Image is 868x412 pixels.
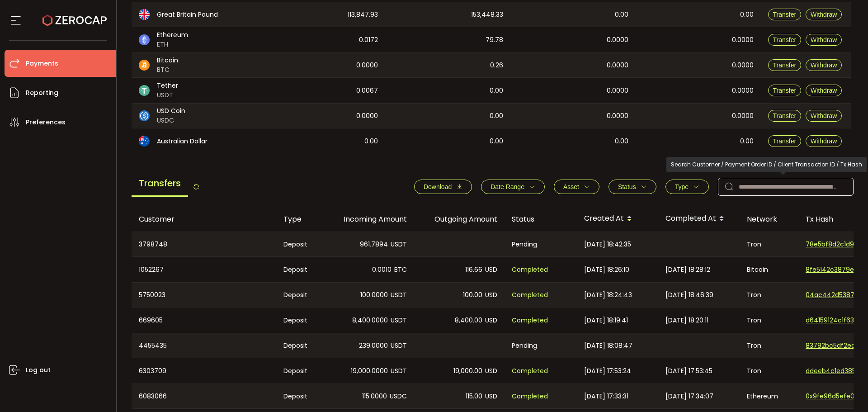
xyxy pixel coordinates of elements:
div: 5750023 [132,283,276,307]
div: Tron [740,333,798,358]
span: USDC [390,391,407,402]
span: [DATE] 18:08:47 [584,341,632,351]
span: Ethereum [157,30,188,40]
div: Deposit [276,283,324,307]
span: 0.0000 [607,85,628,96]
button: Type [665,180,709,194]
button: Download [414,180,472,194]
span: [DATE] 18:46:39 [665,290,713,300]
span: Withdraw [811,137,837,145]
span: USD [485,290,497,300]
div: Customer [132,214,276,224]
button: Transfer [768,110,802,122]
span: Completed [512,315,548,326]
div: Created At [577,211,658,227]
button: Withdraw [806,135,842,147]
span: 115.0000 [362,391,387,402]
span: Pending [512,341,537,351]
button: Transfer [768,34,802,46]
iframe: Chat Widget [823,369,868,412]
span: [DATE] 18:26:10 [584,265,629,275]
span: Reporting [26,86,58,99]
button: Withdraw [806,34,842,46]
span: 0.00 [615,9,628,20]
span: Preferences [26,116,66,129]
span: USDT [391,239,407,250]
span: 100.00 [463,290,482,300]
div: 3798748 [132,232,276,256]
span: USDT [391,290,407,300]
span: Withdraw [811,11,837,18]
div: Incoming Amount [324,214,414,224]
span: USDT [391,366,407,376]
div: Outgoing Amount [414,214,505,224]
span: [DATE] 17:33:31 [584,391,628,402]
span: USD [485,366,497,376]
div: 4455435 [132,333,276,358]
span: USD [485,265,497,275]
span: 0.00 [490,136,503,147]
span: 116.66 [465,265,482,275]
div: Tron [740,283,798,307]
span: Transfer [773,112,797,119]
span: 0.00 [364,136,378,147]
div: 669605 [132,308,276,333]
span: Withdraw [811,112,837,119]
div: Type [276,214,324,224]
button: Asset [554,180,599,194]
span: USD [485,315,497,326]
span: 0.0000 [732,111,754,121]
span: Asset [563,183,579,190]
span: Great Britain Pound [157,10,218,19]
button: Withdraw [806,9,842,20]
span: 0.00 [490,85,503,96]
span: 0.0000 [732,85,754,96]
span: USDT [391,341,407,351]
span: 0.0000 [356,60,378,71]
button: Withdraw [806,110,842,122]
span: 100.0000 [360,290,388,300]
div: Ethereum [740,384,798,408]
span: [DATE] 18:20:11 [665,315,708,326]
div: Bitcoin [740,257,798,282]
button: Transfer [768,59,802,71]
span: 0.00 [615,136,628,147]
img: usdc_portfolio.svg [139,110,150,121]
span: 0.0010 [372,265,392,275]
span: USDT [157,90,178,100]
span: Completed [512,366,548,376]
img: eth_portfolio.svg [139,34,150,45]
img: usdt_portfolio.svg [139,85,150,96]
span: 0.0067 [356,85,378,96]
div: Deposit [276,257,324,282]
button: Withdraw [806,85,842,96]
div: Completed At [658,211,740,227]
span: 113,847.93 [348,9,378,20]
span: 239.0000 [359,341,388,351]
span: [DATE] 18:19:41 [584,315,628,326]
div: Deposit [276,358,324,384]
button: Date Range [481,180,545,194]
div: Network [740,214,798,224]
span: 79.78 [486,35,503,45]
span: 0.0000 [732,60,754,71]
span: USD Coin [157,106,185,116]
div: Tron [740,308,798,333]
span: 153,448.33 [471,9,503,20]
div: Search Customer / Payment Order ID / Client Transaction ID / Tx Hash [666,157,867,172]
div: 6303709 [132,358,276,384]
span: Transfer [773,11,797,18]
img: gbp_portfolio.svg [139,9,150,20]
button: Transfer [768,85,802,96]
span: BTC [394,265,407,275]
span: Withdraw [811,62,837,69]
div: Tron [740,358,798,384]
span: 8,400.0000 [352,315,388,326]
div: Tron [740,232,798,256]
div: Deposit [276,333,324,358]
span: 961.7894 [360,239,388,250]
div: 1052267 [132,257,276,282]
span: Log out [26,364,51,377]
button: Transfer [768,9,802,20]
